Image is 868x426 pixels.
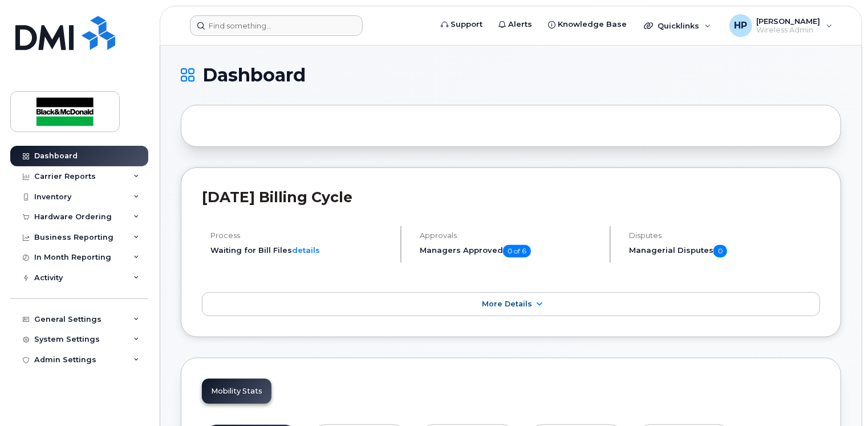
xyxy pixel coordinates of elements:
h2: [DATE] Billing Cycle [202,189,820,206]
span: More Details [482,300,532,308]
h5: Managerial Disputes [629,245,820,257]
h5: Managers Approved [420,245,600,257]
a: details [292,245,320,255]
h4: Approvals [420,231,600,240]
li: Waiting for Bill Files [210,245,391,256]
span: 0 of 6 [503,245,531,257]
h4: Disputes [629,231,820,240]
span: Dashboard [202,67,306,84]
h4: Process [210,231,391,240]
span: 0 [713,245,727,257]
